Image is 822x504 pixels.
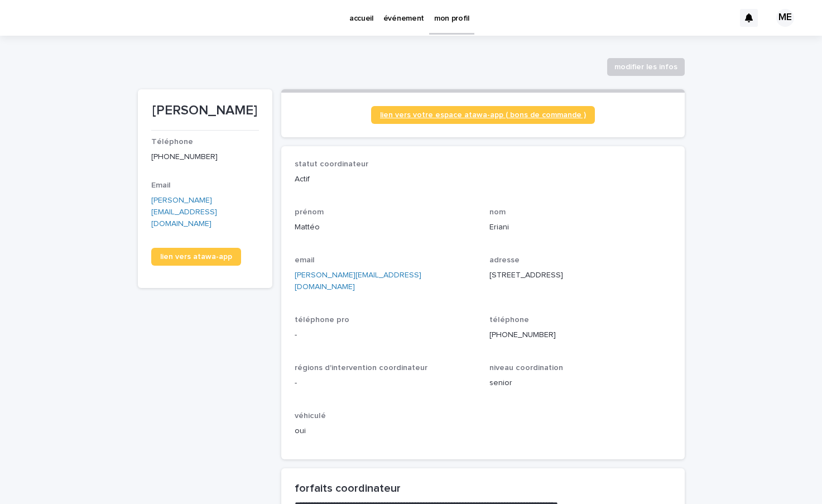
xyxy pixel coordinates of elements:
[489,364,563,372] span: niveau coordination
[295,364,427,372] span: régions d'intervention coordinateur
[151,248,241,266] a: lien vers atawa-app
[380,111,586,119] span: lien vers votre espace atawa-app ( bons de commande )
[151,181,171,189] span: Email
[371,106,595,124] a: lien vers votre espace atawa-app ( bons de commande )
[776,9,794,27] div: ME
[151,138,193,146] span: Téléphone
[295,256,315,264] span: email
[607,58,685,76] button: modifier les infos
[295,425,477,437] p: oui
[295,329,477,341] p: -
[151,103,259,119] p: [PERSON_NAME]
[489,270,671,281] p: [STREET_ADDRESS]
[489,208,506,216] span: nom
[614,61,677,73] span: modifier les infos
[295,208,324,216] span: prénom
[160,253,232,261] span: lien vers atawa-app
[151,196,217,228] a: [PERSON_NAME][EMAIL_ADDRESS][DOMAIN_NAME]
[489,222,671,233] p: Eriani
[489,329,671,341] p: [PHONE_NUMBER]
[151,151,259,163] p: [PHONE_NUMBER]
[489,377,671,389] p: senior
[295,222,477,233] p: Mattéo
[489,316,529,324] span: téléphone
[295,482,671,495] h2: forfaits coordinateur
[295,174,671,185] p: Actif
[295,316,349,324] span: téléphone pro
[295,271,421,291] a: [PERSON_NAME][EMAIL_ADDRESS][DOMAIN_NAME]
[295,412,326,420] span: véhiculé
[295,377,477,389] p: -
[489,256,520,264] span: adresse
[22,7,131,29] img: Ls34BcGeRexTGTNfXpUC
[295,160,368,168] span: statut coordinateur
